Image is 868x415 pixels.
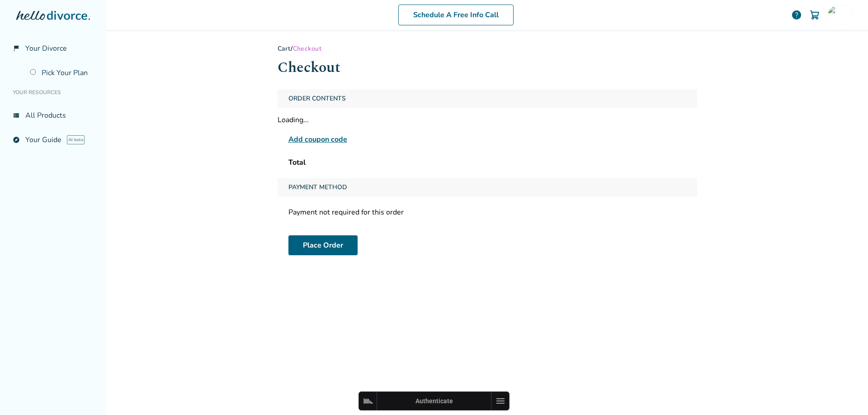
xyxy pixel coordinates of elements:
a: Pick Your Plan [24,62,99,83]
button: Place Order [288,235,358,255]
a: Schedule A Free Info Call [398,5,514,25]
span: flag_2 [13,45,20,52]
a: view_listAll Products [7,105,99,126]
span: Order Contents [285,90,349,108]
a: Cart [278,44,291,53]
span: Add coupon code [288,134,347,145]
span: explore [13,136,20,143]
h1: Checkout [278,57,697,79]
span: Your Divorce [25,43,67,53]
a: help [791,10,802,20]
span: view_list [13,112,20,119]
span: Payment Method [285,178,351,196]
div: Loading... [278,115,697,125]
img: singlefileline@hellodivorce.com [828,6,846,24]
img: Cart [809,10,820,20]
span: Checkout [293,44,321,53]
span: AI beta [67,135,85,144]
div: Payment not required for this order [278,204,697,221]
div: / [278,44,697,53]
li: Your Resources [7,83,99,101]
span: Total [288,157,306,167]
a: flag_2Your Divorce [7,38,99,59]
a: exploreYour GuideAI beta [7,129,99,150]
